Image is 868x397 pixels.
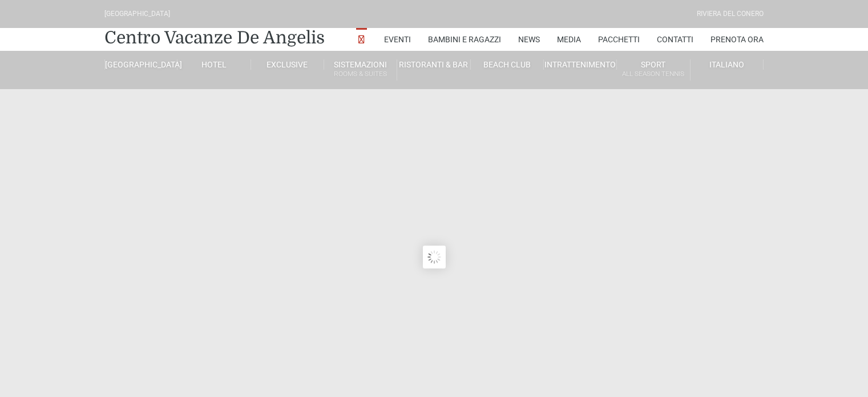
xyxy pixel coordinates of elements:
[104,59,177,70] a: [GEOGRAPHIC_DATA]
[598,28,640,51] a: Pacchetti
[691,59,764,70] a: Italiano
[617,69,689,79] small: All Season Tennis
[384,28,411,51] a: Eventi
[324,59,397,81] a: SistemazioniRooms & Suites
[544,59,617,70] a: Intrattenimento
[471,59,544,70] a: Beach Club
[557,28,581,51] a: Media
[428,28,501,51] a: Bambini e Ragazzi
[710,28,764,51] a: Prenota Ora
[104,26,325,49] a: Centro Vacanze De Angelis
[657,28,693,51] a: Contatti
[324,69,397,79] small: Rooms & Suites
[397,59,470,70] a: Ristoranti & Bar
[104,9,170,19] div: [GEOGRAPHIC_DATA]
[697,9,764,19] div: Riviera Del Conero
[709,60,744,69] span: Italiano
[251,59,324,70] a: Exclusive
[617,59,690,81] a: SportAll Season Tennis
[518,28,540,51] a: News
[177,59,251,70] a: Hotel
